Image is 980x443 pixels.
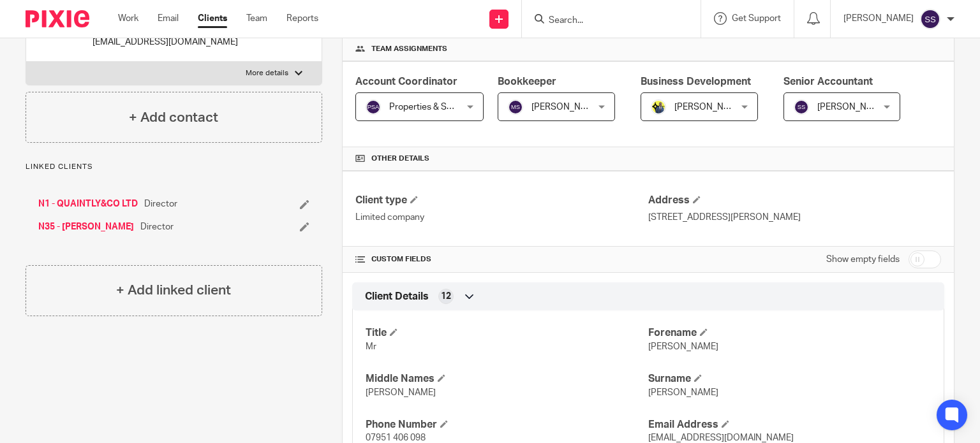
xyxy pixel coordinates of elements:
[389,103,483,112] span: Properties & SMEs - AC
[648,211,941,224] p: [STREET_ADDRESS][PERSON_NAME]
[817,103,887,112] span: [PERSON_NAME]
[366,433,426,442] span: 07951 406 098
[732,14,781,23] span: Get Support
[38,221,134,233] a: N35 - [PERSON_NAME]
[26,10,89,27] img: Pixie
[648,388,718,397] span: [PERSON_NAME]
[826,253,900,266] label: Show empty fields
[648,342,718,351] span: [PERSON_NAME]
[371,154,429,164] span: Other details
[355,211,648,224] p: Limited company
[651,99,666,115] img: Dennis-Starbridge.jpg
[365,290,429,303] span: Client Details
[498,76,556,87] span: Bookkeeper
[286,12,318,25] a: Reports
[144,198,177,210] span: Director
[648,433,794,442] span: [EMAIL_ADDRESS][DOMAIN_NAME]
[674,103,745,112] span: [PERSON_NAME]
[794,99,809,115] img: svg%3E
[26,162,322,172] p: Linked clients
[246,68,288,78] p: More details
[129,108,218,127] h4: + Add contact
[366,418,648,432] h4: Phone Number
[508,99,523,115] img: svg%3E
[783,76,873,87] span: Senior Accountant
[648,194,941,207] h4: Address
[547,15,662,27] input: Search
[366,342,376,351] span: Mr
[641,76,751,87] span: Business Development
[441,290,451,303] span: 12
[355,254,648,265] h4: CUSTOM FIELDS
[366,99,381,115] img: svg%3E
[648,418,931,432] h4: Email Address
[140,221,174,233] span: Director
[355,194,648,207] h4: Client type
[355,76,457,87] span: Account Coordinator
[366,372,648,386] h4: Middle Names
[116,280,231,300] h4: + Add linked client
[366,326,648,340] h4: Title
[93,36,238,48] p: [EMAIL_ADDRESS][DOMAIN_NAME]
[38,198,138,210] a: N1 - QUAINTLY&CO LTD
[246,12,267,25] a: Team
[531,103,602,112] span: [PERSON_NAME]
[371,44,447,54] span: Team assignments
[158,12,179,25] a: Email
[118,12,138,25] a: Work
[843,12,914,25] p: [PERSON_NAME]
[366,388,436,397] span: [PERSON_NAME]
[920,9,940,29] img: svg%3E
[648,326,931,340] h4: Forename
[648,372,931,386] h4: Surname
[198,12,227,25] a: Clients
